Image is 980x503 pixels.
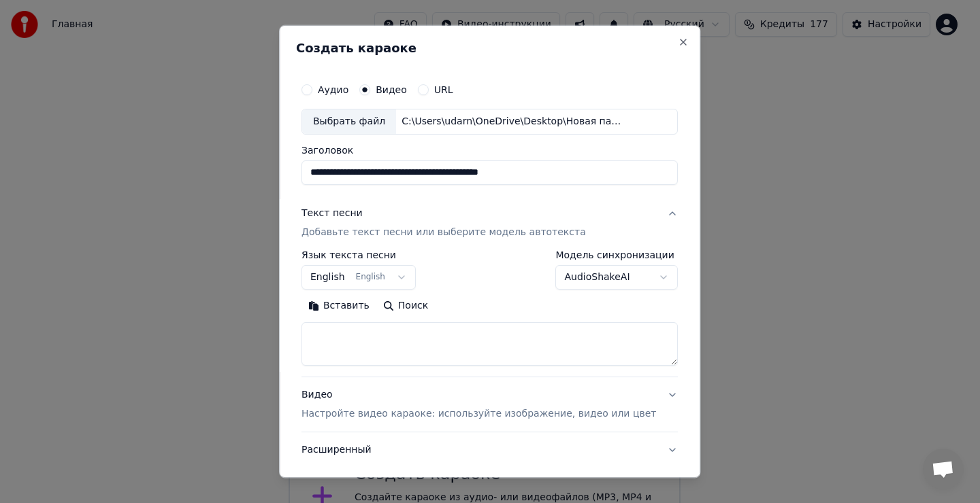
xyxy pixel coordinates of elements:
div: Текст песни [301,207,363,220]
label: URL [434,85,453,94]
label: Аудио [318,85,348,94]
div: Видео [301,388,656,421]
h2: Создать караоке [296,42,683,54]
div: Выбрать файл [302,109,396,134]
button: Расширенный [301,432,678,468]
button: ВидеоНастройте видео караоке: используйте изображение, видео или цвет [301,377,678,432]
p: Настройте видео караоке: используйте изображение, видео или цвет [301,407,656,421]
label: Видео [376,85,407,94]
button: Текст песниДобавьте текст песни или выберите модель автотекста [301,196,678,250]
div: C:\Users\udarn\OneDrive\Desktop\Новая папка\Ты мой рассвет . Автор. [PERSON_NAME] [PERSON_NAME].mp4 [396,115,627,128]
label: Заголовок [301,145,678,155]
div: Текст песниДобавьте текст песни или выберите модель автотекста [301,250,678,377]
button: Вставить [301,295,376,317]
p: Добавьте текст песни или выберите модель автотекста [301,226,586,239]
label: Модель синхронизации [556,250,679,260]
label: Язык текста песни [301,250,416,260]
button: Поиск [376,295,435,317]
